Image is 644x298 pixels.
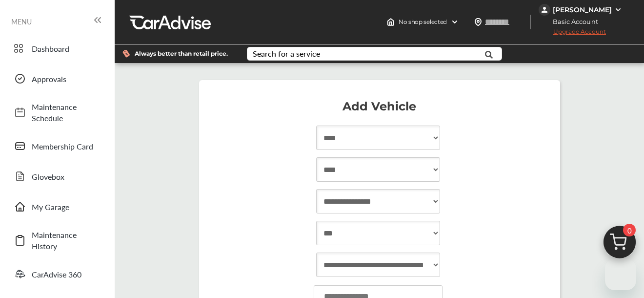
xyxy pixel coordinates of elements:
[9,66,105,91] a: Approvals
[530,15,531,29] img: header-divider.bc55588e.svg
[9,96,105,128] a: Maintenance Schedule
[9,224,105,256] a: Maintenance History
[614,6,622,14] img: WGsFRI8htEPBVLJbROoPRyZpYNWhNONpIPPETTm6eUC0GeLEiAAAAAElFTkSuQmCC
[253,50,320,58] div: Search for a service
[9,36,105,61] a: Dashboard
[135,51,228,57] span: Always better than retail price.
[32,201,100,213] span: My Garage
[9,194,105,219] a: My Garage
[540,17,605,27] span: Basic Account
[451,18,459,26] img: header-down-arrow.9dd2ce7d.svg
[32,229,100,252] span: Maintenance History
[32,141,100,152] span: Membership Card
[32,43,100,54] span: Dashboard
[387,18,395,26] img: header-home-logo.8d720a4f.svg
[9,133,105,159] a: Membership Card
[539,28,606,40] span: Upgrade Account
[122,49,130,58] img: dollor_label_vector.a70140d1.svg
[474,18,482,26] img: location_vector.a44bc228.svg
[539,4,550,16] img: jVpblrzwTbfkPYzPPzSLxeg0AAAAASUVORK5CYII=
[399,18,447,26] span: No shop selected
[32,269,100,280] span: CarAdvise 360
[9,261,105,287] a: CarAdvise 360
[209,102,550,111] p: Add Vehicle
[32,171,100,182] span: Glovebox
[9,164,105,189] a: Glovebox
[553,5,612,14] div: [PERSON_NAME]
[605,259,636,290] iframe: Button to launch messaging window
[32,101,100,124] span: Maintenance Schedule
[623,224,636,236] span: 0
[11,18,32,25] span: MENU
[596,221,643,268] img: cart_icon.3d0951e8.svg
[32,73,100,85] span: Approvals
